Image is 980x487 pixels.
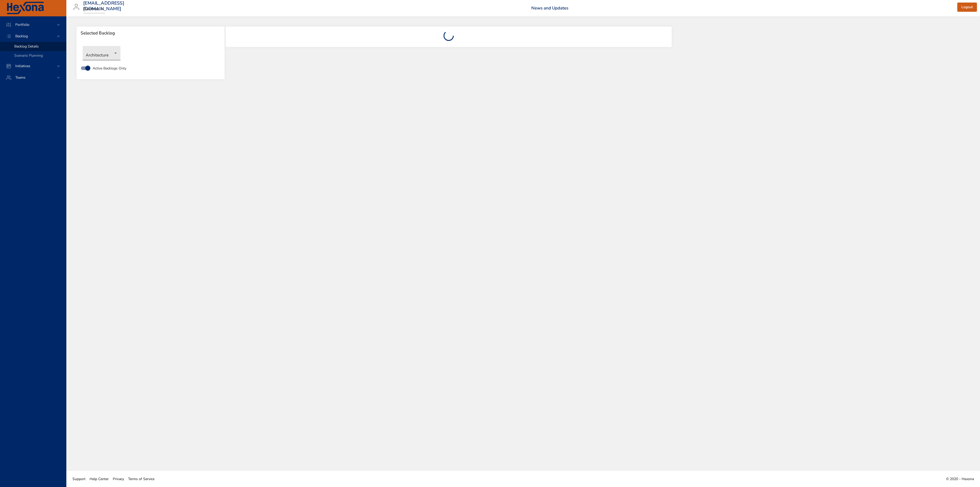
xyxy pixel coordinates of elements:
a: Privacy [111,473,126,485]
span: Initiatives [11,64,34,68]
span: Logout [961,4,973,10]
span: Backlog [11,34,32,39]
div: Raintree [83,5,105,13]
span: Selected Backlog [81,31,220,36]
a: Support [70,473,88,485]
div: Architecture [83,46,120,60]
a: News and Updates [531,5,568,11]
span: Backlog Details [14,44,39,49]
span: Scenario Planning [14,53,43,58]
span: Support [72,477,85,481]
span: Portfolio [11,22,33,27]
span: Terms of Service [128,477,154,481]
span: © 2020 - Hexona [946,477,974,481]
button: Logout [957,3,977,12]
a: Terms of Service [126,473,156,485]
img: Hexona [6,2,44,15]
span: Help Center [90,477,109,481]
a: Help Center [88,473,111,485]
span: Teams [11,75,30,80]
span: Active Backlogs Only [93,66,126,71]
span: Privacy [113,477,124,481]
h3: [EMAIL_ADDRESS][DOMAIN_NAME] [83,1,124,11]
